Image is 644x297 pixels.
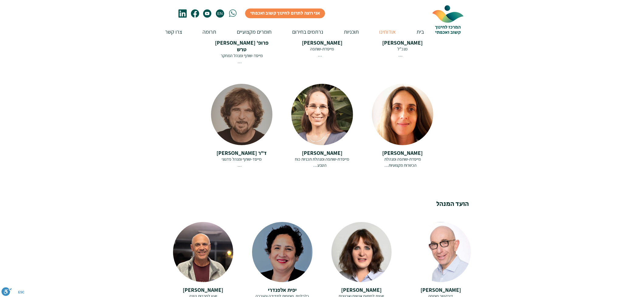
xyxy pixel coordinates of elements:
[203,9,211,18] svg: youtube
[229,9,237,17] svg: whatsapp
[250,10,320,17] span: אני רוצה לתרום לחינוך קשוב ואכפתי
[215,39,268,53] span: פרופ' [PERSON_NAME] טרש
[563,271,644,297] iframe: Wix Chat
[436,199,469,209] span: הועד המנהל
[221,53,263,58] span: מייסד-שותף ומנהל המחקר
[363,23,400,40] a: אודותינו
[414,23,427,40] p: בית
[216,11,223,16] span: EN
[384,162,417,168] span: הכשרות מקצועיות
[289,23,326,40] p: נרתמים בחירום
[383,39,423,46] span: [PERSON_NAME]
[268,286,297,293] span: יפית אלפנדרי
[149,23,187,40] a: צרו קשר
[276,23,328,40] a: נרתמים בחירום
[245,9,325,18] a: אני רוצה לתרום לחינוך קשוב ואכפתי
[383,149,423,156] span: [PERSON_NAME]
[295,156,349,168] span: מייסדת-שותפה ומנהלת תכניות כוח הטבע
[384,156,421,162] span: מייסדת-שותפה ומנהלת
[217,149,267,156] span: ד"ר [PERSON_NAME]
[302,149,342,156] span: [PERSON_NAME]
[421,286,461,293] span: [PERSON_NAME]
[310,46,334,52] span: מייסדת-שותפה
[341,23,362,40] p: תוכניות
[302,39,342,46] span: [PERSON_NAME]
[183,286,223,293] span: [PERSON_NAME]
[222,156,262,162] span: מייסד-שותף ומנהל פדגוגי
[216,9,224,18] a: EN
[341,286,382,293] span: [PERSON_NAME]
[328,23,363,40] a: תוכניות
[199,23,219,40] p: תרומה
[398,46,408,52] span: מנכ"ל
[376,23,399,40] p: אודותינו
[162,23,185,40] p: צרו קשר
[149,23,428,40] nav: אתר
[187,23,221,40] a: תרומה
[221,23,276,40] a: חומרים מקצועיים
[400,23,428,40] a: בית
[191,9,199,18] svg: פייסבוק
[234,23,275,40] p: חומרים מקצועיים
